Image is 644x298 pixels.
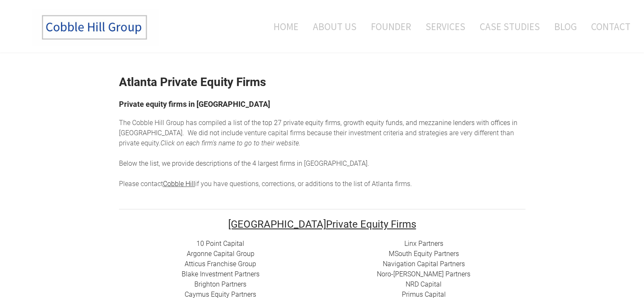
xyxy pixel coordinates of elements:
[119,129,514,147] span: enture capital firms because their investment criteria and strategies are very different than pri...
[404,240,443,248] a: Linx Partners
[228,218,416,230] font: Private Equity Firms
[419,9,472,44] a: Services
[119,180,412,188] span: Please contact if you have questions, corrections, or additions to the list of Atlanta firms.
[389,250,459,258] a: MSouth Equity Partners
[228,218,326,230] font: [GEOGRAPHIC_DATA]
[119,118,525,189] div: he top 27 private equity firms, growth equity funds, and mezzanine lenders with offices in [GEOGR...
[473,9,546,44] a: Case Studies
[32,9,159,46] img: The Cobble Hill Group LLC
[160,139,301,147] em: Click on each firm's name to go to their website.
[196,240,244,248] a: 10 Point Capital
[119,100,270,109] font: Private equity firms in [GEOGRAPHIC_DATA]
[163,180,195,188] a: Cobble Hill
[119,119,254,127] span: The Cobble Hill Group has compiled a list of t
[194,280,246,288] a: Brighton Partners
[406,280,442,288] a: NRD Capital
[548,9,583,44] a: Blog
[307,9,363,44] a: About Us
[185,260,256,268] a: Atticus Franchise Group
[585,9,630,44] a: Contact
[261,9,305,44] a: Home
[377,270,470,278] a: Noro-[PERSON_NAME] Partners
[383,260,465,268] a: Navigation Capital Partners
[182,270,260,278] a: Blake Investment Partners
[187,250,254,258] a: Argonne Capital Group
[365,9,417,44] a: Founder
[119,75,266,89] strong: Atlanta Private Equity Firms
